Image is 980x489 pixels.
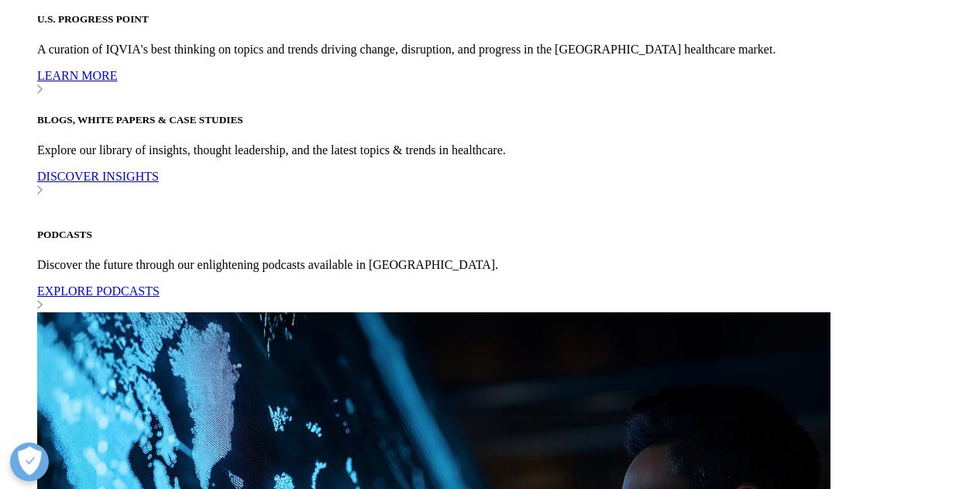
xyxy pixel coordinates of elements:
p: A curation of IQVIA's best thinking on topics and trends driving change, disruption, and progress... [37,43,974,57]
h5: BLOGS, WHITE PAPERS & CASE STUDIES [37,114,974,126]
h5: PODCASTS [37,229,974,241]
a: EXPLORE PODCASTS [37,284,974,312]
a: LEARN MORE [37,69,974,97]
button: Open Preferences [10,443,49,481]
p: Explore our library of insights, thought leadership, and the latest topics & trends in healthcare. [37,143,974,157]
p: Discover the future through our enlightening podcasts available in [GEOGRAPHIC_DATA]. [37,258,974,272]
a: DISCOVER INSIGHTS [37,170,974,198]
h5: U.S. PROGRESS POINT [37,13,974,26]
